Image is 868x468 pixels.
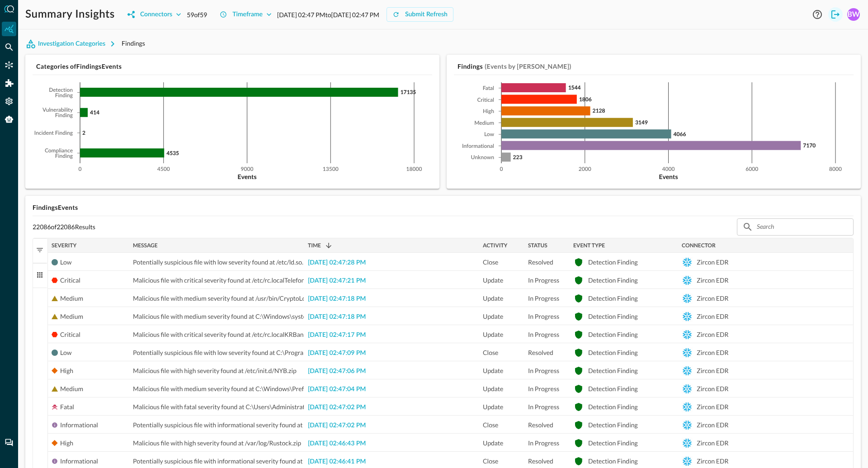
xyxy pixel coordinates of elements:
div: High [60,362,73,380]
div: Query Agent [2,112,16,127]
span: Potentially suspicious file with low severity found at /etc/ld.so.preload/procfs.mod [133,253,358,271]
tspan: 8000 [829,167,842,172]
div: Critical [60,326,80,344]
span: [DATE] 02:46:43 PM [308,440,366,447]
span: Update [483,398,503,416]
span: Activity [483,242,507,249]
tspan: 4535 [166,150,179,156]
div: Federated Search [2,40,16,54]
tspan: High [483,109,494,114]
tspan: Detection [49,88,73,93]
span: [DATE] 02:47:28 PM [308,260,366,266]
span: Malicious file with critical severity found at /etc/rc.localTelefonica.zip [133,271,322,289]
tspan: 2 [82,129,85,136]
div: Connectors [140,9,172,20]
span: Malicious file with high severity found at /etc/init.d/NYB.zip [133,362,297,380]
span: Connector [682,242,716,249]
button: Logout [828,7,843,22]
svg: Snowflake [682,438,693,449]
tspan: Medium [474,121,494,126]
tspan: Unknown [471,155,494,161]
span: Update [483,289,503,307]
h5: Categories of Findings Events [36,62,432,71]
div: Medium [60,380,83,398]
tspan: 9000 [241,167,254,172]
tspan: 13500 [323,167,339,172]
div: Low [60,344,71,362]
span: Resolved [528,253,553,271]
tspan: Finding [55,154,73,159]
svg: Snowflake [682,420,693,430]
tspan: 3149 [635,119,648,126]
button: Investigation Categories [25,37,122,51]
span: Malicious file with medium severity found at C:\Windows\Prefetch\backup.dll2.zip [133,380,360,398]
span: In Progress [528,362,559,380]
div: BW [847,8,860,21]
div: Fatal [60,398,74,416]
svg: Snowflake [682,383,693,394]
span: [DATE] 02:47:18 PM [308,296,366,302]
p: 59 of 59 [187,10,207,19]
div: Addons [2,76,17,90]
span: In Progress [528,307,559,326]
tspan: 1806 [579,96,592,103]
span: [DATE] 02:47:18 PM [308,314,366,320]
div: Submit Refresh [405,9,448,20]
span: Malicious file with critical severity found at /etc/rc.localKRBanker.zip [133,326,321,344]
div: Zircon EDR [697,253,728,271]
span: Malicious file with medium severity found at /usr/bin/CryptoLocker_[DATE].zip [133,289,349,307]
tspan: Incident Finding [34,131,73,136]
tspan: 17135 [400,89,416,95]
tspan: 7170 [803,142,816,149]
div: Zircon EDR [697,271,728,289]
svg: Snowflake [682,347,693,358]
div: Zircon EDR [697,398,728,416]
div: Detection Finding [588,344,638,362]
div: Critical [60,271,80,289]
button: Help [810,7,825,22]
tspan: Low [484,132,495,137]
tspan: Events [659,173,678,180]
div: Detection Finding [588,271,638,289]
span: [DATE] 02:47:02 PM [308,422,366,429]
span: Close [483,344,498,362]
input: Search [757,218,833,235]
span: In Progress [528,271,559,289]
div: Detection Finding [588,307,638,326]
span: Malicious file with fatal severity found at C:\Users\Administrator\AppData\Roaming\Microsoft\Wind... [133,398,552,416]
div: Detection Finding [588,253,638,271]
div: Detection Finding [588,289,638,307]
span: Update [483,271,503,289]
button: Connectors [122,7,187,22]
h5: (Events by [PERSON_NAME]) [485,62,571,71]
svg: Snowflake [682,402,693,412]
h1: Summary Insights [25,7,115,22]
div: Detection Finding [588,398,638,416]
tspan: Critical [477,98,494,103]
tspan: Events [237,173,256,180]
p: [DATE] 02:47 PM to [DATE] 02:47 PM [277,10,379,19]
div: Low [60,253,71,271]
span: Malicious file with high severity found at /var/log/Rustock.zip [133,434,301,452]
span: Resolved [528,344,553,362]
span: Message [133,242,158,249]
svg: Snowflake [682,257,693,268]
span: [DATE] 02:47:17 PM [308,332,366,338]
tspan: Compliance [45,148,73,154]
div: Summary Insights [2,22,16,36]
span: Update [483,362,503,380]
svg: Snowflake [682,275,693,286]
tspan: 223 [513,154,523,161]
span: Malicious file with medium severity found at C:\Windows\system32\config\SOFTWARE\Tojan.LoadMoney.zip [133,307,434,326]
div: Connectors [2,58,16,72]
div: Zircon EDR [697,434,728,452]
span: Update [483,326,503,344]
div: Zircon EDR [697,307,728,326]
span: In Progress [528,289,559,307]
h5: Findings Events [33,203,854,212]
span: Potentially suspicious file with low severity found at C:\Program Files (x86)\this_is_a_free_down... [133,344,418,362]
div: Detection Finding [588,434,638,452]
div: Medium [60,307,83,326]
div: Zircon EDR [697,416,728,434]
tspan: 0 [79,167,82,172]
